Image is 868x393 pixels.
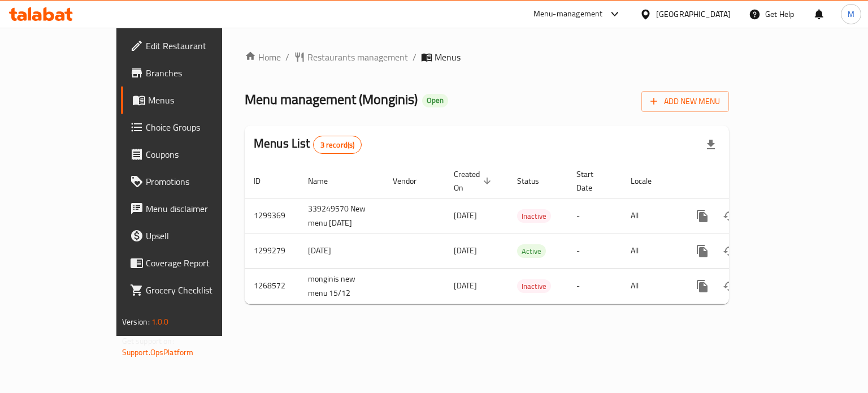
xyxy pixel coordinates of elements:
[122,314,150,329] span: Version:
[146,283,253,297] span: Grocery Checklist
[848,8,854,20] span: M
[121,141,262,168] a: Coupons
[245,50,281,64] a: Home
[121,114,262,141] a: Choice Groups
[299,234,384,268] td: [DATE]
[435,50,461,64] span: Menus
[121,87,262,114] a: Menus
[121,222,262,249] a: Upsell
[313,136,362,154] div: Total records count
[307,50,408,64] span: Restaurants management
[308,174,342,188] span: Name
[294,50,408,64] a: Restaurants management
[576,167,608,195] span: Start Date
[121,277,262,304] a: Grocery Checklist
[146,202,253,215] span: Menu disclaimer
[146,148,253,161] span: Coupons
[393,174,431,188] span: Vendor
[656,8,731,20] div: [GEOGRAPHIC_DATA]
[299,198,384,234] td: 339249570 New menu [DATE]
[146,256,253,270] span: Coverage Report
[716,273,743,300] button: Change Status
[533,7,603,21] div: Menu-management
[716,237,743,265] button: Change Status
[650,94,720,109] span: Add New Menu
[631,174,666,188] span: Locale
[622,198,680,234] td: All
[299,268,384,304] td: monginis new menu 15/12
[122,345,194,360] a: Support.OpsPlatform
[517,209,551,223] div: Inactive
[148,93,253,107] span: Menus
[622,234,680,268] td: All
[454,208,477,223] span: [DATE]
[121,195,262,222] a: Menu disclaimer
[314,140,362,150] span: 3 record(s)
[121,168,262,195] a: Promotions
[245,268,299,304] td: 1268572
[689,202,716,230] button: more
[254,135,362,154] h2: Menus List
[121,59,262,87] a: Branches
[146,229,253,243] span: Upsell
[567,198,622,234] td: -
[121,249,262,277] a: Coverage Report
[422,96,448,105] span: Open
[517,244,546,258] div: Active
[245,234,299,268] td: 1299279
[245,50,729,64] nav: breadcrumb
[146,120,253,134] span: Choice Groups
[567,268,622,304] td: -
[254,174,275,188] span: ID
[517,245,546,258] span: Active
[122,334,174,348] span: Get support on:
[146,66,253,80] span: Branches
[517,210,551,223] span: Inactive
[454,243,477,258] span: [DATE]
[245,198,299,234] td: 1299369
[517,280,551,293] span: Inactive
[454,167,494,195] span: Created On
[697,131,724,158] div: Export file
[285,50,289,64] li: /
[689,237,716,265] button: more
[422,94,448,107] div: Open
[567,234,622,268] td: -
[517,279,551,293] div: Inactive
[245,87,418,112] span: Menu management ( Monginis )
[641,91,729,112] button: Add New Menu
[454,278,477,293] span: [DATE]
[151,314,169,329] span: 1.0.0
[689,273,716,300] button: more
[146,39,253,53] span: Edit Restaurant
[622,268,680,304] td: All
[146,175,253,188] span: Promotions
[121,32,262,59] a: Edit Restaurant
[245,164,806,304] table: enhanced table
[680,164,806,198] th: Actions
[413,50,416,64] li: /
[517,174,554,188] span: Status
[716,202,743,230] button: Change Status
